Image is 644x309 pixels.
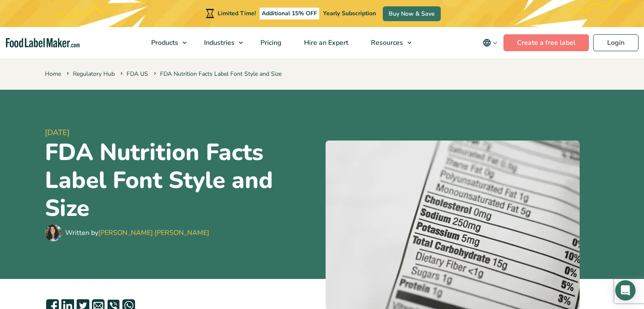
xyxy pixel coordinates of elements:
[593,34,638,51] a: Login
[45,138,319,222] h1: FDA Nutrition Facts Label Font Style and Size
[193,27,247,58] a: Industries
[45,127,319,138] span: [DATE]
[258,38,282,47] span: Pricing
[260,8,319,19] span: Additional 15% OFF
[127,70,148,78] a: FDA US
[73,70,115,78] a: Regulatory Hub
[152,70,282,78] span: FDA Nutrition Facts Label Font Style and Size
[368,38,404,47] span: Resources
[383,6,441,21] a: Buy Now & Save
[323,9,376,17] span: Yearly Subscription
[98,228,209,237] a: [PERSON_NAME] [PERSON_NAME]
[218,9,256,17] span: Limited Time!
[65,228,209,238] div: Written by
[293,27,358,58] a: Hire an Expert
[503,34,589,51] a: Create a free label
[149,38,179,47] span: Products
[140,27,191,58] a: Products
[45,70,61,78] a: Home
[202,38,235,47] span: Industries
[45,224,62,241] img: Maria Abi Hanna - Food Label Maker
[301,38,349,47] span: Hire an Expert
[615,280,636,301] div: Open Intercom Messenger
[249,27,291,58] a: Pricing
[360,27,416,58] a: Resources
